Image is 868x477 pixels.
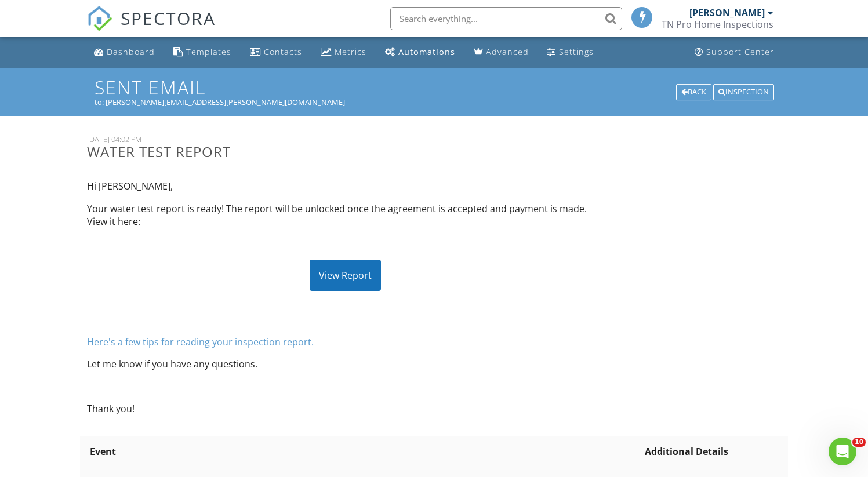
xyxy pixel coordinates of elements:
[89,42,159,63] a: Dashboard
[390,7,622,30] input: Search everything...
[559,46,594,57] div: Settings
[186,46,231,57] div: Templates
[486,46,529,57] div: Advanced
[713,86,774,96] a: Inspection
[310,269,381,282] a: View Report
[264,46,302,57] div: Contacts
[121,6,216,30] span: SPECTORA
[706,46,774,57] div: Support Center
[107,46,155,57] div: Dashboard
[469,42,533,63] a: Advanced
[852,438,866,447] span: 10
[316,42,371,63] a: Metrics
[335,46,366,57] div: Metrics
[713,84,774,100] div: Inspection
[87,436,642,467] th: Event
[87,202,604,228] p: Your water test report is ready! The report will be unlocked once the agreement is accepted and p...
[87,358,604,370] p: Let me know if you have any questions.
[690,42,779,63] a: Support Center
[676,84,711,100] div: Back
[689,7,765,19] div: [PERSON_NAME]
[95,97,774,107] div: to: [PERSON_NAME][EMAIL_ADDRESS][PERSON_NAME][DOMAIN_NAME]
[87,134,604,144] div: [DATE] 04:02 PM
[169,42,236,63] a: Templates
[642,436,781,467] th: Additional Details
[87,336,314,348] a: Here's a few tips for reading your inspection report.
[398,46,455,57] div: Automations
[543,42,598,63] a: Settings
[87,180,604,192] p: Hi [PERSON_NAME],
[87,6,112,31] img: The Best Home Inspection Software - Spectora
[245,42,307,63] a: Contacts
[87,144,604,159] h3: Water Test Report
[87,402,604,415] p: Thank you!
[662,19,773,30] div: TN Pro Home Inspections
[310,260,381,291] div: View Report
[829,438,856,465] iframe: Intercom live chat
[87,16,216,40] a: SPECTORA
[380,42,460,63] a: Automations (Basic)
[676,86,713,96] a: Back
[95,77,774,97] h1: Sent Email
